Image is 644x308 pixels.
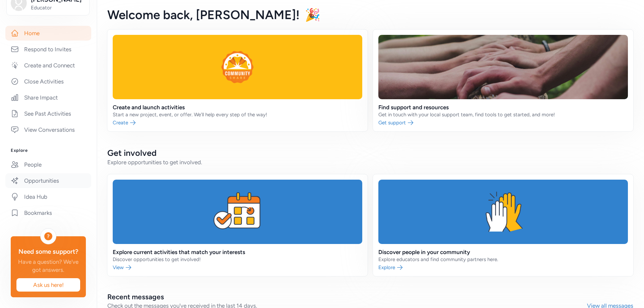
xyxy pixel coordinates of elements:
[31,4,85,11] span: Educator
[5,42,91,57] a: Respond to Invites
[5,189,91,204] a: Idea Hub
[5,157,91,172] a: People
[5,173,91,188] a: Opportunities
[5,26,91,41] a: Home
[5,74,91,89] a: Close Activities
[22,281,75,289] span: Ask us here!
[11,148,86,153] h3: Explore
[5,90,91,105] a: Share Impact
[16,278,80,292] button: Ask us here!
[44,232,52,240] div: ?
[5,106,91,121] a: See Past Activities
[107,7,300,22] span: Welcome back , [PERSON_NAME]!
[5,122,91,137] a: View Conversations
[305,7,320,22] span: 🎉
[5,205,91,220] a: Bookmarks
[107,158,633,166] div: Explore opportunities to get involved.
[16,247,80,256] div: Need some support?
[16,258,80,274] div: Have a question? We've got answers.
[107,292,587,302] h2: Recent messages
[107,147,633,158] h2: Get involved
[5,58,91,73] a: Create and Connect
